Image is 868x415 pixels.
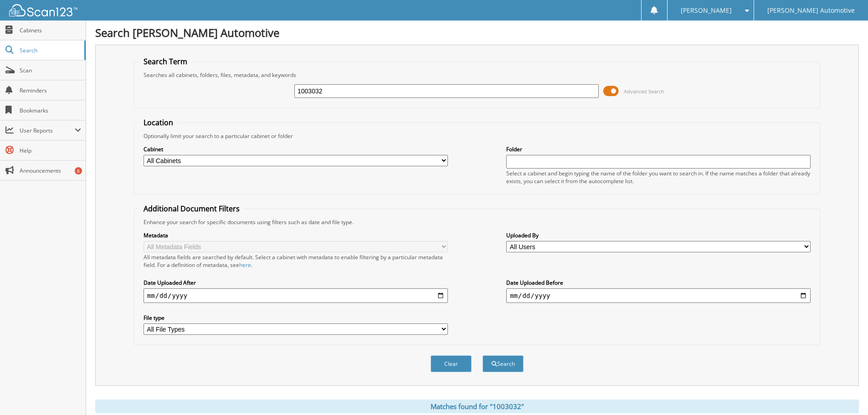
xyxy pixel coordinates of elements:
div: Searches all cabinets, folders, files, metadata, and keywords [139,71,815,79]
span: Search [20,46,80,54]
div: Select a cabinet and begin typing the name of the folder you want to search in. If the name match... [506,169,811,185]
a: here [239,261,251,269]
div: Enhance your search for specific documents using filters such as date and file type. [139,218,815,226]
input: start [144,288,448,303]
legend: Search Term [139,56,192,67]
label: Date Uploaded Before [506,279,811,287]
span: [PERSON_NAME] Automotive [767,8,855,13]
div: All metadata fields are searched by default. Select a cabinet with metadata to enable filtering b... [144,253,448,269]
div: 8 [75,167,82,174]
input: end [506,288,811,303]
label: File type [144,314,448,322]
label: Uploaded By [506,231,811,239]
span: Advanced Search [624,88,664,95]
span: Cabinets [20,26,81,34]
h1: Search [PERSON_NAME] Automotive [95,25,859,40]
div: Optionally limit your search to a particular cabinet or folder [139,132,815,140]
span: Bookmarks [20,107,81,114]
legend: Additional Document Filters [139,204,244,214]
label: Cabinet [144,145,448,153]
span: Announcements [20,167,81,174]
button: Clear [431,355,472,372]
span: [PERSON_NAME] [681,8,732,13]
label: Folder [506,145,811,153]
label: Metadata [144,231,448,239]
label: Date Uploaded After [144,279,448,287]
legend: Location [139,118,178,128]
img: scan123-logo-white.svg [9,4,77,16]
button: Search [483,355,524,372]
span: Help [20,147,81,154]
span: Reminders [20,87,81,94]
span: User Reports [20,127,75,134]
div: Matches found for "1003032" [95,400,859,413]
span: Scan [20,67,81,74]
